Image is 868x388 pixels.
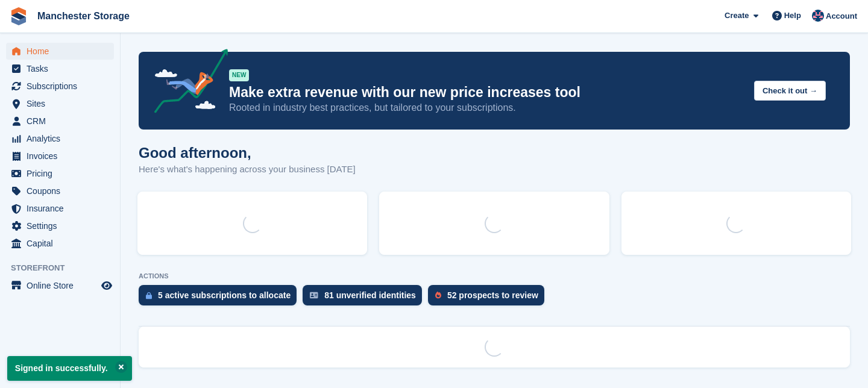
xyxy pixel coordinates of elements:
[6,95,114,112] a: menu
[27,183,99,199] span: Coupons
[324,290,416,300] div: 81 unverified identities
[6,130,114,147] a: menu
[6,78,114,95] a: menu
[6,60,114,77] a: menu
[27,43,99,60] span: Home
[27,148,99,164] span: Invoices
[27,277,99,294] span: Online Store
[6,277,114,294] a: menu
[27,217,99,234] span: Settings
[139,272,850,280] p: ACTIONS
[826,10,857,22] span: Account
[229,84,744,101] p: Make extra revenue with our new price increases tool
[6,43,114,60] a: menu
[428,285,550,311] a: 52 prospects to review
[27,60,99,77] span: Tasks
[27,130,99,147] span: Analytics
[6,200,114,217] a: menu
[447,290,538,300] div: 52 prospects to review
[99,278,114,293] a: Preview store
[229,101,744,114] p: Rooted in industry best practices, but tailored to your subscriptions.
[303,285,428,311] a: 81 unverified identities
[144,49,228,117] img: price-adjustments-announcement-icon-8257ccfd72463d97f412b2fc003d46551f7dbcb40ab6d574587a9cd5c0d94...
[11,262,120,274] span: Storefront
[27,235,99,252] span: Capital
[158,290,291,300] div: 5 active subscriptions to allocate
[10,7,28,25] img: stora-icon-8386f47178a22dfd0bd8f6a31ec36ba5ce8667c1dd55bd0f319d3a0aa187defe.svg
[784,10,801,22] span: Help
[27,165,99,182] span: Pricing
[6,113,114,130] a: menu
[139,145,356,161] h1: Good afternoon,
[33,6,134,26] a: Manchester Storage
[7,356,132,381] p: Signed in successfully.
[754,81,826,101] button: Check it out →
[27,113,99,130] span: CRM
[6,235,114,252] a: menu
[435,292,441,299] img: prospect-51fa495bee0391a8d652442698ab0144808aea92771e9ea1ae160a38d050c398.svg
[146,292,152,299] img: active_subscription_to_allocate_icon-d502201f5373d7db506a760aba3b589e785aa758c864c3986d89f69b8ff3...
[6,183,114,199] a: menu
[139,163,356,177] p: Here's what's happening across your business [DATE]
[6,148,114,164] a: menu
[6,165,114,182] a: menu
[6,217,114,234] a: menu
[139,285,303,311] a: 5 active subscriptions to allocate
[310,292,318,299] img: verify_identity-adf6edd0f0f0b5bbfe63781bf79b02c33cf7c696d77639b501bdc392416b5a36.svg
[27,78,99,95] span: Subscriptions
[229,69,249,81] div: NEW
[27,200,99,217] span: Insurance
[27,95,99,112] span: Sites
[725,10,749,22] span: Create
